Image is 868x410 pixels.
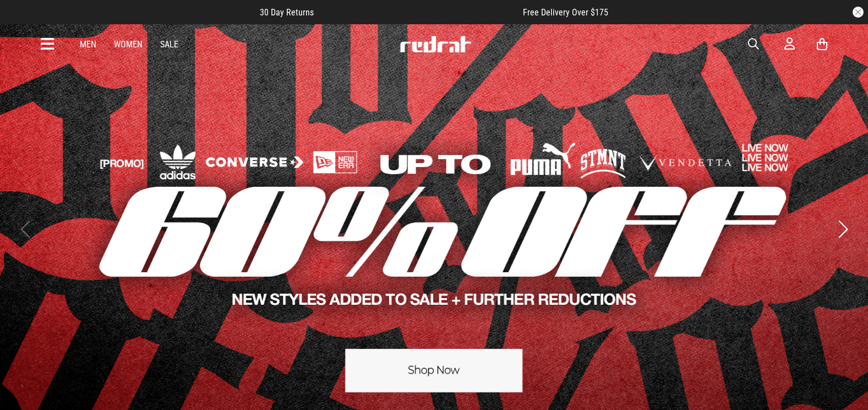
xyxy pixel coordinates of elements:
a: Sale [160,39,178,50]
button: Next slide [836,217,850,241]
a: Women [114,39,143,50]
iframe: Customer reviews powered by Trustpilot [336,7,501,18]
span: 30 Day Returns [260,7,314,18]
a: Men [80,39,96,50]
img: Redrat logo [399,36,472,52]
button: Previous slide [18,217,32,241]
span: Free Delivery Over $175 [523,7,608,18]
